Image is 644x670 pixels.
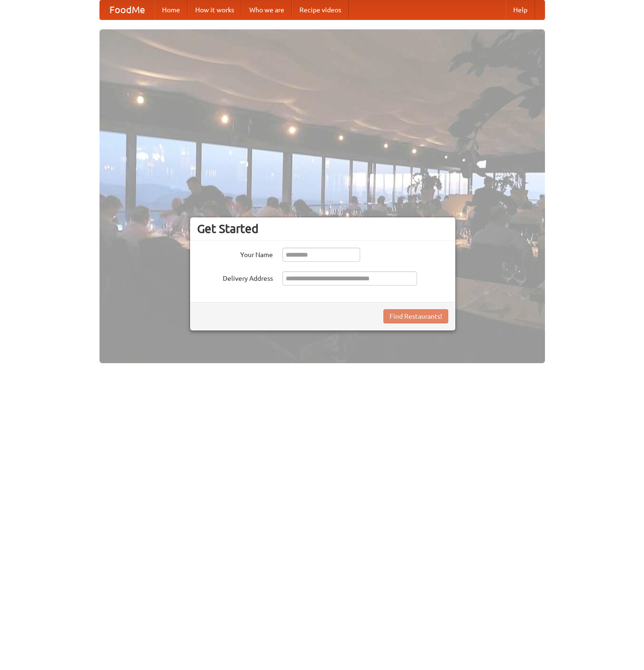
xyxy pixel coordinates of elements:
[506,0,535,19] a: Help
[100,0,154,19] a: FoodMe
[197,248,273,259] label: Your Name
[292,0,349,19] a: Recipe videos
[383,309,448,323] button: Find Restaurants!
[197,271,273,283] label: Delivery Address
[188,0,242,19] a: How it works
[242,0,292,19] a: Who we are
[154,0,188,19] a: Home
[197,222,448,236] h3: Get Started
